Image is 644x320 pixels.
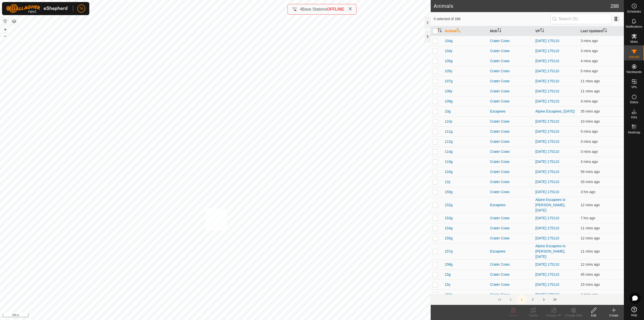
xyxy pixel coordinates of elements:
div: Create [604,313,624,318]
div: Escapees [490,109,531,114]
span: 18 Aug 2025, 3:39 pm [581,39,598,43]
p-sorticon: Activate to sort [497,29,501,33]
th: VP [533,26,579,36]
div: Edit [584,313,604,318]
h2: Animals [434,3,611,9]
p-sorticon: Activate to sort [438,29,442,33]
span: 18 Aug 2025, 8:06 am [581,216,595,220]
div: Crater Cows [490,216,531,221]
span: 104g [445,38,453,44]
span: 18 Aug 2025, 3:31 pm [581,79,600,83]
span: 158g [445,262,453,267]
span: 107g [445,79,453,84]
span: 18 Aug 2025, 12:16 pm [581,190,595,194]
button: Reset Map [2,18,8,24]
div: Crater Cows [490,149,531,154]
span: 105y [445,68,452,74]
span: 18 Aug 2025, 3:38 pm [581,99,598,103]
a: [DATE] 175110 [535,69,559,73]
a: [DATE] 175110 [535,216,559,220]
div: Crater Cows [490,58,531,64]
a: [DATE] 175110 [535,59,559,63]
span: Mobs [630,40,638,43]
span: 15y [445,282,451,287]
span: 112g [445,139,453,144]
span: 18 Aug 2025, 3:18 pm [581,282,600,287]
div: Crater Cows [490,159,531,164]
span: 0 selected of 288 [434,16,550,22]
a: [DATE] 175110 [535,293,559,297]
button: Last Page [550,295,560,305]
span: Delete [509,314,518,317]
span: 154g [445,226,453,231]
span: 18 Aug 2025, 3:39 pm [581,160,598,164]
a: [DATE] 175110 [535,262,559,266]
span: 18 Aug 2025, 3:31 pm [581,226,600,230]
div: Crater Cows [490,236,531,241]
a: [DATE] 175110 [535,282,559,287]
span: 18 Aug 2025, 2:42 pm [581,170,600,174]
a: Privacy Policy [195,313,214,318]
a: Alpine Escapees, [DATE] [535,109,575,113]
span: 15g [445,272,451,277]
button: Next Page [539,295,549,305]
span: 18 Aug 2025, 3:32 pm [581,119,600,123]
input: Search (S) [550,14,611,24]
th: Last Updated [579,26,624,36]
a: [DATE] 175110 [535,139,559,144]
span: 119g [445,159,453,164]
span: 18 Aug 2025, 3:38 pm [581,59,598,63]
a: Alpine Escapees to [PERSON_NAME], [DATE] [535,198,566,212]
span: 18 Aug 2025, 3:29 pm [581,236,600,240]
th: Animal [443,26,488,36]
span: VPs [631,86,637,89]
span: OFFLINE [327,7,344,11]
span: 12y [445,179,451,185]
span: 18 Aug 2025, 3:38 pm [581,293,598,297]
a: [DATE] 175110 [535,190,559,194]
a: [DATE] 175110 [535,129,559,133]
a: [DATE] 175110 [535,236,559,240]
span: 18 Aug 2025, 3:31 pm [581,89,600,93]
div: Crater Cows [490,189,531,195]
a: [DATE] 175110 [535,180,559,184]
span: 157g [445,249,453,254]
span: 153g [445,216,453,221]
div: Crater Cows [490,38,531,44]
span: 18 Aug 2025, 3:30 pm [581,203,600,207]
span: 105g [445,58,453,64]
a: [DATE] 175110 [535,99,559,103]
button: 1 [517,295,527,305]
span: 150g [445,189,453,195]
span: Infra [631,116,637,119]
span: 104y [445,48,452,54]
span: 4 [300,7,302,11]
button: + [2,26,8,32]
button: Map Layers [11,18,17,24]
span: 18 Aug 2025, 3:08 pm [581,180,600,184]
span: 18 Aug 2025, 3:38 pm [581,49,598,53]
span: 18 Aug 2025, 3:07 pm [581,109,600,113]
span: Help [631,314,637,317]
span: Neckbands [626,70,641,74]
div: Crater Cows [490,68,531,74]
div: Escapees [490,202,531,208]
span: 10g [445,109,451,114]
span: Animals [629,55,639,58]
span: 109g [445,99,453,104]
div: Crater Cows [490,79,531,84]
button: – [2,33,8,39]
div: Crater Cows [490,139,531,144]
div: Crater Cows [490,226,531,231]
div: Change VP [543,313,563,318]
div: Crater Cows [490,179,531,185]
span: 18 Aug 2025, 2:57 pm [581,272,600,276]
span: 288 [611,2,619,10]
a: [DATE] 175110 [535,119,559,123]
div: Crater Cows [490,119,531,124]
span: 114g [445,149,453,154]
span: 18 Aug 2025, 3:29 pm [581,262,600,266]
span: 18 Aug 2025, 3:37 pm [581,129,598,133]
span: 111g [445,129,453,134]
p-sorticon: Activate to sort [603,29,607,33]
